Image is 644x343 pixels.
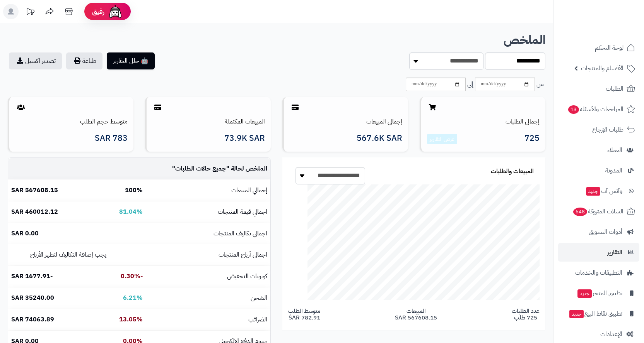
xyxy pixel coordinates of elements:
[119,207,143,216] b: 81.04%
[589,226,622,237] span: أدوات التسويق
[11,272,53,281] b: -1677.91 SAR
[92,7,104,16] span: رفيق
[11,229,39,238] b: 0.00 SAR
[175,164,226,173] span: جميع حالات الطلبات
[586,187,600,196] span: جديد
[9,52,62,69] a: تصدير اكسيل
[607,247,622,258] span: التقارير
[288,308,320,321] span: متوسط الطلب 782.91 SAR
[30,250,106,259] small: يجب إضافة التكاليف لتظهر الأرباح
[558,202,639,221] a: السلات المتروكة648
[575,267,622,278] span: التطبيقات والخدمات
[558,141,639,159] a: العملاء
[512,308,540,321] span: عدد الطلبات 725 طلب
[430,135,454,143] a: عرض التقارير
[558,120,639,139] a: طلبات الإرجاع
[558,182,639,200] a: وآتس آبجديد
[224,134,265,143] span: 73.9K SAR
[606,83,624,94] span: الطلبات
[121,272,143,281] b: -0.30%
[605,165,622,176] span: المدونة
[491,168,534,175] h3: المبيعات والطلبات
[572,206,624,217] span: السلات المتروكة
[11,186,58,195] b: 567608.15 SAR
[600,329,622,340] span: الإعدادات
[506,117,540,126] a: إجمالي الطلبات
[591,18,637,34] img: logo-2.png
[569,308,622,319] span: تطبيق نقاط البيع
[569,310,584,318] span: جديد
[95,134,128,143] span: 783 SAR
[225,117,265,126] a: المبيعات المكتملة
[585,186,622,196] span: وآتس آب
[146,158,270,179] td: الملخص لحالة " "
[524,134,540,145] span: 725
[592,124,624,135] span: طلبات الإرجاع
[581,63,624,74] span: الأقسام والمنتجات
[146,244,270,265] td: اجمالي أرباح المنتجات
[107,52,155,69] button: 🤖 حلل التقارير
[123,293,143,302] b: 6.21%
[558,284,639,302] a: تطبيق المتجرجديد
[66,52,102,69] button: طباعة
[11,207,58,216] b: 460012.12 SAR
[558,264,639,282] a: التطبيقات والخدمات
[11,293,54,302] b: 35240.00 SAR
[504,31,545,49] b: الملخص
[357,134,402,143] span: 567.6K SAR
[20,4,40,21] a: تحديثات المنصة
[558,243,639,262] a: التقارير
[568,105,579,114] span: 13
[558,79,639,98] a: الطلبات
[536,80,544,89] span: من
[467,80,473,89] span: إلى
[11,315,54,324] b: 74063.89 SAR
[567,104,624,115] span: المراجعات والأسئلة
[125,186,143,195] b: 100%
[146,180,270,201] td: إجمالي المبيعات
[558,161,639,180] a: المدونة
[558,100,639,118] a: المراجعات والأسئلة13
[108,4,123,19] img: ai-face.png
[366,117,402,126] a: إجمالي المبيعات
[607,145,622,155] span: العملاء
[577,289,592,298] span: جديد
[558,223,639,241] a: أدوات التسويق
[119,315,143,324] b: 13.05%
[395,308,437,321] span: المبيعات 567608.15 SAR
[595,42,624,53] span: لوحة التحكم
[146,201,270,223] td: اجمالي قيمة المنتجات
[573,208,588,216] span: 648
[80,117,128,126] a: متوسط حجم الطلب
[146,287,270,309] td: الشحن
[558,304,639,323] a: تطبيق نقاط البيعجديد
[146,266,270,287] td: كوبونات التخفيض
[146,309,270,330] td: الضرائب
[558,39,639,57] a: لوحة التحكم
[146,223,270,244] td: اجمالي تكاليف المنتجات
[577,288,622,299] span: تطبيق المتجر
